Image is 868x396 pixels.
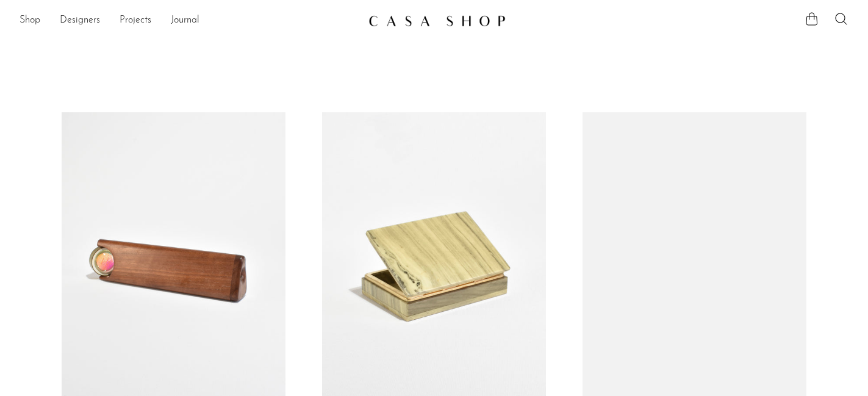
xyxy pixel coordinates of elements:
ul: NEW HEADER MENU [20,10,359,31]
a: Projects [120,13,151,29]
a: Shop [20,13,40,29]
nav: Desktop navigation [20,10,359,31]
a: Designers [60,13,100,29]
a: Journal [171,13,199,29]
